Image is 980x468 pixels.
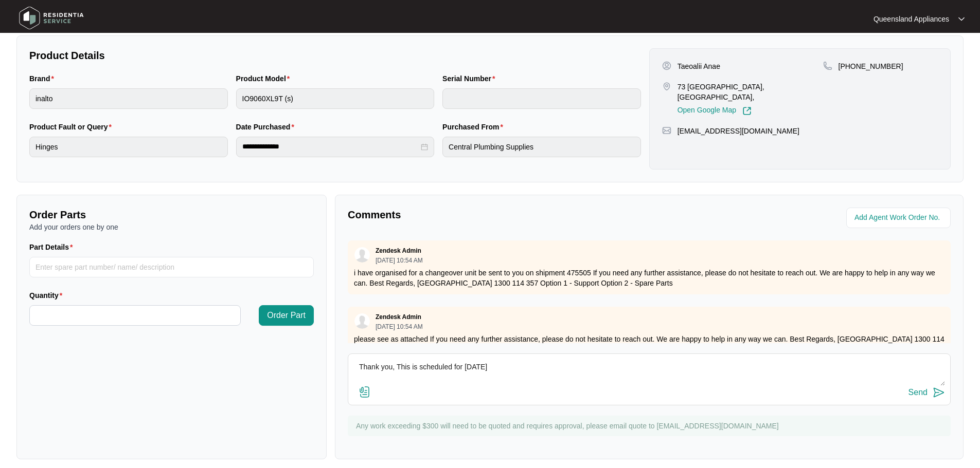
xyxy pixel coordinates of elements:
label: Date Purchased [236,122,298,132]
input: Serial Number [442,88,641,109]
img: dropdown arrow [958,16,965,22]
a: Open Google Map [678,106,752,116]
input: Purchased From [442,137,641,157]
img: user-pin [662,61,671,70]
p: 73 [GEOGRAPHIC_DATA], [GEOGRAPHIC_DATA], [678,82,823,102]
label: Brand [29,73,58,84]
label: Serial Number [442,73,499,84]
img: map-pin [662,82,671,91]
p: Product Details [29,48,641,63]
button: Order Part [259,305,314,326]
img: residentia service logo [15,3,87,33]
p: Order Parts [29,208,314,222]
p: Zendesk Admin [376,247,421,255]
p: Any work exceeding $300 will need to be quoted and requires approval, please email quote to [EMAI... [356,421,946,431]
div: Send [908,388,928,397]
img: file-attachment-doc.svg [359,386,371,398]
p: Add your orders one by one [29,222,314,232]
p: i have organised for a changeover unit be sent to you on shipment 475505 If you need any further ... [354,268,945,288]
span: Order Part [267,309,306,322]
label: Product Fault or Query [29,122,116,132]
input: Product Fault or Query [29,137,228,157]
img: map-pin [823,61,832,70]
p: [PHONE_NUMBER] [839,61,903,71]
img: user.svg [354,313,370,329]
label: Quantity [29,290,66,301]
img: Link-External [742,106,752,116]
input: Part Details [29,257,314,277]
p: please see as attached If you need any further assistance, please do not hesitate to reach out. W... [354,334,945,354]
p: Taeoalii Anae [678,61,720,71]
input: Product Model [236,88,435,109]
p: Comments [348,208,642,222]
label: Purchased From [442,122,507,132]
img: send-icon.svg [933,386,945,399]
label: Product Model [236,73,294,84]
label: Part Details [29,242,77,252]
textarea: Thank you, This is scheduled for [DATE] [353,359,945,386]
img: map-pin [662,126,671,135]
input: Add Agent Work Order No. [854,212,945,224]
img: user.svg [354,247,370,263]
button: Send [908,386,945,400]
p: [EMAIL_ADDRESS][DOMAIN_NAME] [678,126,799,136]
p: [DATE] 10:54 AM [376,324,423,330]
p: Zendesk Admin [376,313,421,321]
p: Queensland Appliances [874,14,949,24]
input: Date Purchased [242,141,419,152]
input: Quantity [30,306,240,325]
p: [DATE] 10:54 AM [376,257,423,264]
input: Brand [29,88,228,109]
